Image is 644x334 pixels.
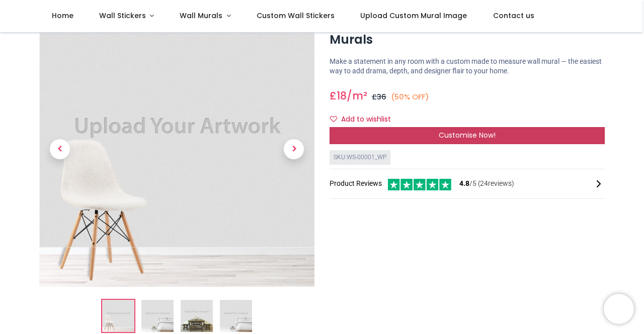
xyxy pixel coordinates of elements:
img: WS-00001_WP-03 [181,300,213,332]
div: SKU: WS-00001_WP [330,150,390,165]
a: Next [273,53,314,246]
span: Customise Now! [439,130,496,140]
i: Add to wishlist [330,116,337,123]
img: WS-00001_WP-02 [141,300,174,332]
span: Contact us [493,11,534,21]
span: Wall Stickers [99,11,146,21]
div: Product Reviews [330,177,605,191]
span: 36 [377,92,386,102]
img: Custom Wallpaper Printing & Custom Wall Murals [39,12,314,287]
iframe: Brevo live chat [604,294,634,324]
span: /m² [347,88,367,103]
span: £ [330,88,347,103]
span: £ [372,92,386,102]
span: 4.8 [459,179,469,187]
span: Custom Wall Stickers [257,11,335,21]
span: Wall Murals [180,11,222,21]
span: Next [284,139,304,159]
span: Upload Custom Mural Image [360,11,467,21]
span: /5 ( 24 reviews) [459,179,514,189]
button: Add to wishlistAdd to wishlist [330,111,399,128]
p: Make a statement in any room with a custom made to measure wall mural — the easiest way to add dr... [330,57,605,76]
img: WS-00001_WP-04 [220,300,252,332]
span: Home [52,11,73,21]
span: 18 [337,88,347,103]
a: Previous [39,53,80,246]
span: Previous [50,139,70,159]
img: Custom Wallpaper Printing & Custom Wall Murals [102,300,134,332]
small: (50% OFF) [391,92,429,102]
